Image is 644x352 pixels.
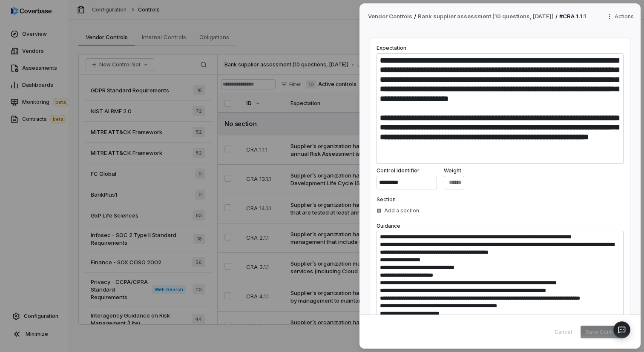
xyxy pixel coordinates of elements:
p: / [414,13,416,20]
p: / [555,13,558,20]
button: More actions [604,10,639,23]
span: # CRA 1.1.1 [559,13,586,20]
label: Control Identifier [377,167,437,174]
a: Bank supplier assessment (10 questions, [DATE]) [418,12,554,21]
span: Vendor Controls [368,12,412,21]
label: Weight [444,167,464,174]
label: Expectation [377,45,406,51]
div: Add a section [377,207,419,214]
label: Guidance [377,223,400,229]
label: Section [377,196,624,203]
button: Add a section [374,203,422,218]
